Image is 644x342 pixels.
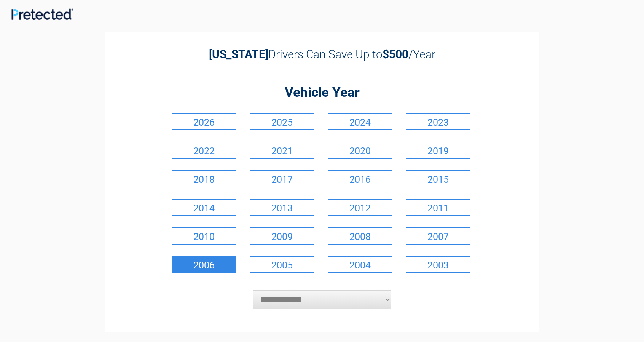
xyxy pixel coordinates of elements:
[11,8,73,20] img: Main Logo
[328,199,392,216] a: 2012
[250,170,314,187] a: 2017
[250,113,314,130] a: 2025
[406,142,470,159] a: 2019
[170,48,474,61] h2: Drivers Can Save Up to /Year
[172,199,236,216] a: 2014
[328,227,392,245] a: 2008
[406,113,470,130] a: 2023
[328,142,392,159] a: 2020
[406,170,470,187] a: 2015
[250,142,314,159] a: 2021
[172,227,236,245] a: 2010
[250,256,314,273] a: 2005
[172,256,236,273] a: 2006
[172,113,236,130] a: 2026
[328,256,392,273] a: 2004
[170,84,474,102] h2: Vehicle Year
[250,227,314,245] a: 2009
[383,48,408,61] b: $500
[406,256,470,273] a: 2003
[406,227,470,245] a: 2007
[328,170,392,187] a: 2016
[250,199,314,216] a: 2013
[328,113,392,130] a: 2024
[209,48,268,61] b: [US_STATE]
[172,170,236,187] a: 2018
[172,142,236,159] a: 2022
[406,199,470,216] a: 2011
